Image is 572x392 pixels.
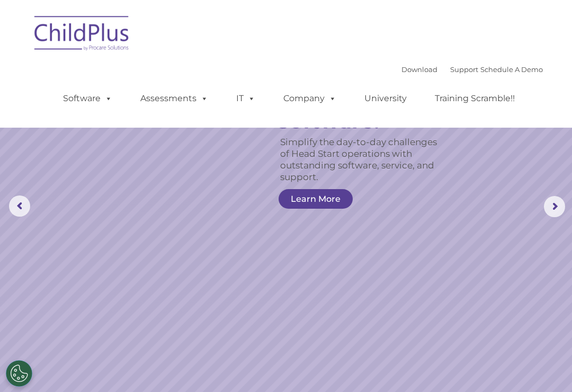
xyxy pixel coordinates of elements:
a: Support [450,65,478,74]
font: | [401,65,543,74]
a: Schedule A Demo [480,65,543,74]
a: Company [273,88,347,109]
a: Assessments [130,88,219,109]
a: University [354,88,417,109]
iframe: Chat Widget [519,341,572,392]
a: Learn More [279,189,353,209]
a: IT [226,88,266,109]
rs-layer: The ORIGINAL Head Start software. [278,67,457,132]
div: Widget de chat [519,341,572,392]
img: ChildPlus by Procare Solutions [29,8,135,61]
a: Download [401,65,437,74]
a: Software [52,88,123,109]
button: Cookies Settings [6,360,32,387]
a: Training Scramble!! [424,88,525,109]
rs-layer: Simplify the day-to-day challenges of Head Start operations with outstanding software, service, a... [280,136,448,183]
